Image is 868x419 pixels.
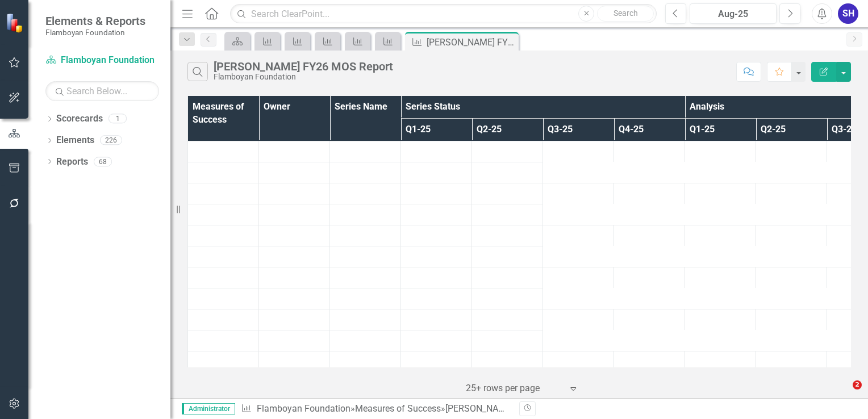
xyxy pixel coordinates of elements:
div: 226 [100,136,122,145]
img: ClearPoint Strategy [6,12,26,32]
button: SH [838,3,858,24]
a: Scorecards [56,112,103,125]
small: Flamboyan Foundation [45,28,145,37]
a: Elements [56,134,94,147]
div: Aug-25 [694,7,773,21]
a: Reports [56,156,88,169]
div: 1 [108,114,127,124]
div: 68 [94,157,112,166]
span: Elements & Reports [45,14,145,28]
a: Measures of Success [355,403,441,414]
button: Aug-25 [690,3,777,24]
div: [PERSON_NAME] FY26 MOS Report [445,403,587,414]
div: Flamboyan Foundation [214,73,393,81]
span: 2 [853,380,862,389]
div: [PERSON_NAME] FY26 MOS Report [214,60,393,73]
a: Flamboyan Foundation [257,403,350,414]
span: Search [614,9,638,18]
button: Search [597,6,654,22]
input: Search Below... [45,81,159,101]
input: Search ClearPoint... [230,4,657,24]
div: » » [241,403,511,416]
iframe: Intercom live chat [829,380,857,408]
span: Administrator [182,403,235,414]
div: [PERSON_NAME] FY26 MOS Report [427,35,516,49]
a: Flamboyan Foundation [45,54,159,67]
